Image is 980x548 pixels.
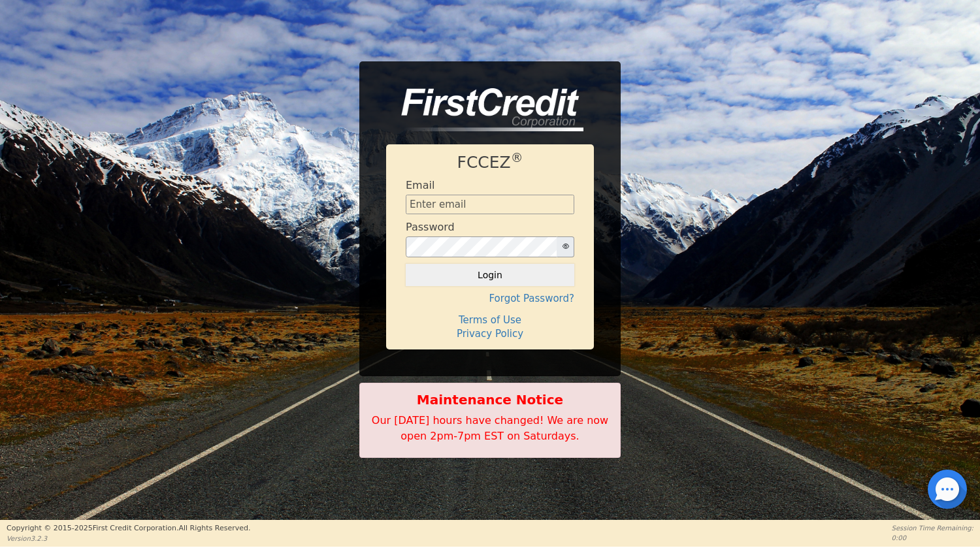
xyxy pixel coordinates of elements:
h4: Terms of Use [406,314,574,326]
p: Session Time Remaining: [892,523,973,533]
h4: Email [406,179,434,191]
button: Login [406,264,574,286]
p: Copyright © 2015- 2025 First Credit Corporation. [7,523,250,534]
span: All Rights Reserved. [178,524,250,532]
h4: Forgot Password? [406,293,574,304]
span: Our [DATE] hours have changed! We are now open 2pm-7pm EST on Saturdays. [372,414,608,442]
h1: FCCEZ [406,153,574,172]
img: logo-CMu_cnol.png [386,88,583,131]
p: Version 3.2.3 [7,534,250,543]
sup: ® [511,151,523,165]
h4: Privacy Policy [406,328,574,340]
b: Maintenance Notice [367,390,613,410]
p: 0:00 [892,533,973,543]
input: Enter email [406,195,574,214]
h4: Password [406,221,455,233]
input: password [406,236,557,257]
